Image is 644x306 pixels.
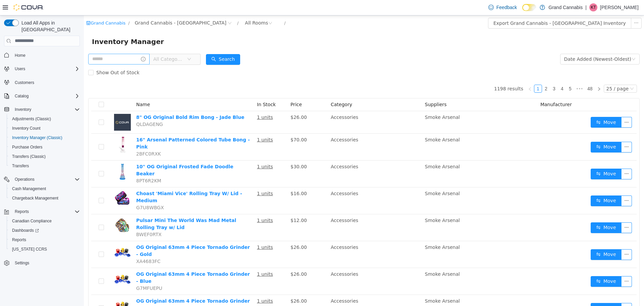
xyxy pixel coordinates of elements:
[546,71,550,76] i: icon: down
[69,40,100,47] span: All Categories
[7,161,83,171] button: Transfers
[52,106,79,112] span: QLDAGENG
[52,256,166,268] a: OG Original 63mm 4 Piece Tornado Grinder - Blue
[30,98,47,115] img: 8" OG Original Bold Rim Bong - Jade Blue placeholder
[173,202,189,208] u: 1 units
[12,175,37,183] button: Operations
[501,70,511,77] a: 48
[496,4,517,11] span: Feedback
[12,163,29,169] span: Transfers
[501,69,511,77] li: 48
[341,256,376,261] span: Smoke Arsenal
[52,163,77,168] span: 8PT6R2KM
[52,136,77,141] span: 2BFC0RXK
[9,194,80,202] span: Chargeback Management
[52,283,166,295] a: OG Original 63mm 4 Piece Tornado Grinder - Black
[12,237,26,243] span: Reports
[200,5,202,10] span: /
[12,105,34,114] button: Inventory
[13,4,44,11] img: Cova
[9,143,80,151] span: Purchase Orders
[173,229,189,234] u: 1 units
[548,3,583,11] p: Grand Cannabis
[30,148,47,165] img: 10" OG Original Frosted Fade Doodle Beaker hero shot
[9,143,45,151] a: Purchase Orders
[486,1,520,14] a: Feedback
[507,207,538,218] button: icon: swapMove
[341,122,376,127] span: Smoke Arsenal
[12,247,47,252] span: [US_STATE] CCRS
[9,236,80,244] span: Reports
[585,3,587,11] p: |
[9,134,65,142] a: Inventory Manager (Classic)
[12,92,31,100] button: Catalog
[9,217,80,225] span: Canadian Compliance
[15,107,31,112] span: Inventory
[161,2,184,12] div: All Rooms
[507,153,538,164] button: icon: swapMove
[467,70,474,77] a: 3
[507,234,538,245] button: icon: swapMove
[207,202,223,208] span: $12.00
[2,5,7,10] i: icon: shop
[7,124,83,133] button: Inventory Count
[12,175,80,183] span: Operations
[9,185,80,193] span: Cash Management
[548,42,552,46] i: icon: down
[513,72,517,76] i: icon: right
[341,86,363,92] span: Suppliers
[589,3,597,11] div: Kelly Trudel
[9,152,80,161] span: Transfers (Classic)
[474,69,482,77] li: 4
[12,65,28,73] button: Users
[207,148,223,154] span: $30.00
[537,101,548,112] button: icon: ellipsis
[537,234,548,245] button: icon: ellipsis
[480,39,547,49] div: Date Added (Newest-Oldest)
[10,54,58,60] span: Show Out of Stock
[173,175,189,181] u: 1 units
[341,175,376,181] span: Smoke Arsenal
[247,86,268,92] span: Category
[507,126,538,137] button: icon: swapMove
[12,208,80,216] span: Reports
[207,229,223,234] span: $26.00
[7,184,83,193] button: Cash Management
[537,207,548,218] button: icon: ellipsis
[1,207,83,216] button: Reports
[9,236,29,244] a: Reports
[12,186,46,191] span: Cash Management
[207,86,218,92] span: Price
[244,145,338,172] td: Accessories
[9,152,48,161] a: Transfers (Classic)
[450,69,458,77] li: 1
[173,283,189,288] u: 1 units
[44,5,46,10] span: /
[12,218,52,224] span: Canadian Compliance
[12,144,43,150] span: Purchase Orders
[7,133,83,142] button: Inventory Manager (Classic)
[103,42,107,46] i: icon: down
[12,259,80,267] span: Settings
[490,69,501,77] li: Next 5 Pages
[12,79,37,87] a: Customers
[7,193,83,203] button: Chargeback Management
[537,180,548,191] button: icon: ellipsis
[7,216,83,226] button: Canadian Compliance
[173,99,189,104] u: 1 units
[523,70,545,77] div: 25 / page
[12,51,28,59] a: Home
[52,189,80,195] span: G7U8WBGX
[9,245,80,253] span: Washington CCRS
[12,135,62,140] span: Inventory Manager (Classic)
[244,118,338,145] td: Accessories
[600,3,639,11] p: [PERSON_NAME]
[30,282,47,299] img: OG Original 63mm 4 Piece Tornado Grinder - Black hero shot
[547,2,558,13] button: icon: ellipsis
[15,53,25,58] span: Home
[15,66,25,72] span: Users
[7,235,83,245] button: Reports
[1,258,83,268] button: Settings
[122,39,156,49] button: icon: searchSearch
